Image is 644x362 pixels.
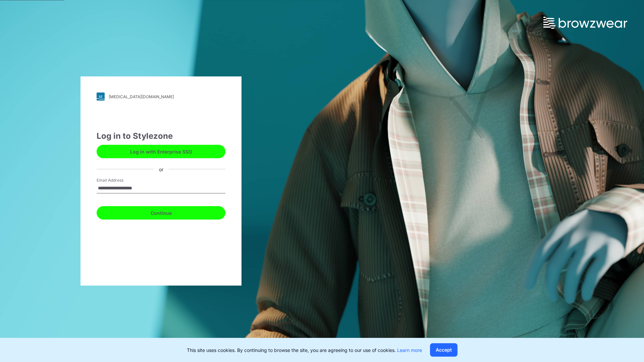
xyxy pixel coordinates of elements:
p: This site uses cookies. By continuing to browse the site, you are agreeing to our use of cookies. [187,347,422,354]
div: Log in to Stylezone [97,130,225,142]
img: browzwear-logo.73288ffb.svg [543,17,627,29]
div: or [154,166,169,173]
a: Learn more [397,347,422,353]
label: Email Address [97,177,144,183]
div: [MEDICAL_DATA][DOMAIN_NAME] [109,94,174,99]
button: Continue [97,206,225,220]
a: [MEDICAL_DATA][DOMAIN_NAME] [97,93,225,101]
img: svg+xml;base64,PHN2ZyB3aWR0aD0iMjgiIGhlaWdodD0iMjgiIHZpZXdCb3g9IjAgMCAyOCAyOCIgZmlsbD0ibm9uZSIgeG... [97,93,105,101]
button: Accept [430,343,458,357]
button: Log in with Enterprise SSO [97,145,225,158]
